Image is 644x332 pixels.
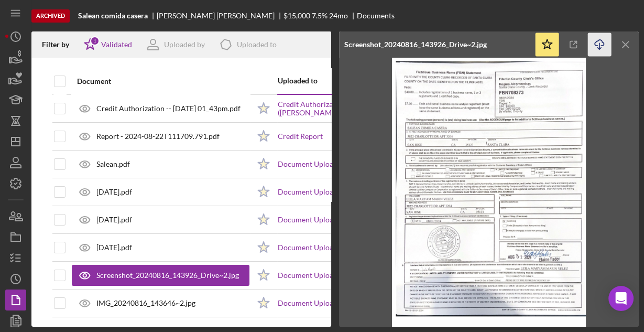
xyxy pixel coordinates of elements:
[344,40,487,49] div: Screenshot_20240816_143926_Drive~2.jpg
[96,160,130,168] div: Salean.pdf
[101,40,132,49] div: Validated
[90,36,100,46] div: 1
[31,9,70,23] div: Archived
[278,77,343,85] div: Uploaded to
[96,216,132,224] div: [DATE].pdf
[96,299,195,307] div: IMG_20240816_143646~2.jpg
[312,12,328,20] div: 7.5 %
[357,12,395,20] div: Documents
[278,243,401,252] a: Document Upload ([PERSON_NAME])
[278,271,401,280] a: Document Upload ([PERSON_NAME])
[283,12,310,20] div: $15,000
[278,160,401,168] a: Document Upload ([PERSON_NAME])
[42,40,77,49] div: Filter by
[278,100,409,117] a: Credit Authorization ([PERSON_NAME])
[164,40,205,49] div: Uploaded by
[96,104,241,113] div: Credit Authorization -- [DATE] 01_43pm.pdf
[278,188,401,196] a: Document Upload ([PERSON_NAME])
[96,271,239,280] div: Screenshot_20240816_143926_Drive~2.jpg
[329,12,348,20] div: 24 mo
[96,243,132,252] div: [DATE].pdf
[339,58,639,327] img: Preview
[237,40,277,49] div: Uploaded to
[96,188,132,196] div: [DATE].pdf
[77,77,249,85] div: Document
[278,216,401,224] a: Document Upload ([PERSON_NAME])
[96,132,220,141] div: Report - 2024-08-22T111709.791.pdf
[78,12,148,20] b: Salean comida casera
[157,12,283,20] div: [PERSON_NAME] [PERSON_NAME]
[278,299,401,307] a: Document Upload ([PERSON_NAME])
[278,132,323,141] a: Credit Report
[608,286,634,311] div: Open Intercom Messenger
